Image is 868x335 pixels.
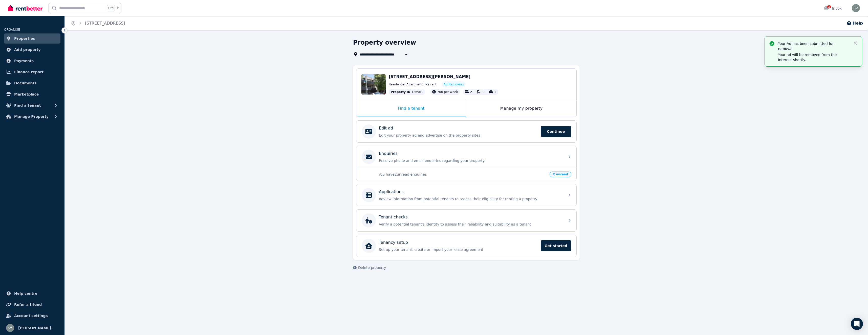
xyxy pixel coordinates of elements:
[117,6,119,10] span: k
[4,300,60,310] a: Refer a friend
[14,58,34,64] span: Payments
[65,16,131,30] nav: Breadcrumb
[852,4,860,12] img: Simon Mansell
[4,45,60,55] a: Add property
[4,311,60,321] a: Account settings
[389,89,425,95] div: : 126961
[379,172,547,177] p: You have 2 unread enquiries
[379,196,562,201] p: Review information from potential tenants to assess their eligibility for renting a property
[14,102,41,108] span: Find a tenant
[482,90,484,94] span: 1
[379,133,538,138] p: Edit your property ad and advertise on the property sites
[379,214,408,220] p: Tenant checks
[356,235,576,257] a: Tenancy setupSet up your tenant, create or import your lease agreementGet started
[14,114,49,120] span: Manage Property
[14,313,48,319] span: Account settings
[541,126,571,137] span: Continue
[389,74,470,79] span: [STREET_ADDRESS][PERSON_NAME]
[356,210,576,231] a: Tenant checksVerify a potential tenant's identity to assess their reliability and suitability as ...
[4,28,20,31] span: ORGANISE
[778,41,849,51] p: Your Ad has been submitted for removal
[379,189,404,195] p: Applications
[14,80,37,86] span: Documents
[379,158,562,163] p: Receive phone and email enquiries regarding your property
[851,318,863,330] div: Open Intercom Messenger
[14,35,35,42] span: Properties
[4,33,60,44] a: Properties
[4,111,60,122] button: Manage Property
[14,302,42,308] span: Refer a friend
[847,20,863,26] button: Help
[85,21,125,26] a: [STREET_ADDRESS]
[8,4,42,12] img: RentBetter
[356,121,576,142] a: Edit adEdit your property ad and advertise on the property sitesContinue
[14,69,44,75] span: Finance report
[379,247,538,252] p: Set up your tenant, create or import your lease agreement
[4,56,60,66] a: Payments
[4,67,60,77] a: Finance report
[391,90,410,94] span: Property ID
[444,82,464,86] span: Ad: Removing
[353,39,416,47] h1: Property overview
[356,184,576,206] a: ApplicationsReview information from potential tenants to assess their eligibility for renting a p...
[824,6,842,11] div: Inbox
[4,288,60,299] a: Help centre
[379,125,393,131] p: Edit ad
[379,239,408,246] p: Tenancy setup
[4,78,60,88] a: Documents
[379,222,562,227] p: Verify a potential tenant's identity to assess their reliability and suitability as a tenant
[379,151,398,157] p: Enquiries
[466,100,576,117] div: Manage my property
[827,5,831,8] span: 2
[356,146,576,168] a: EnquiriesReceive phone and email enquiries regarding your property
[494,90,496,94] span: 1
[4,100,60,110] button: Find a tenant
[14,47,41,53] span: Add property
[107,5,115,11] span: Ctrl
[470,90,472,94] span: 2
[18,325,51,331] span: [PERSON_NAME]
[14,91,39,97] span: Marketplace
[14,290,37,296] span: Help centre
[4,89,60,99] a: Marketplace
[389,82,437,86] span: Residential Apartment | For rent
[778,52,849,62] p: Your ad will be removed from the Internet shortly.
[353,265,386,270] button: Delete property
[437,90,458,94] span: 700 per week
[541,240,571,251] span: Get started
[358,265,386,270] span: Delete property
[6,324,14,332] img: Simon Mansell
[356,100,466,117] div: Find a tenant
[550,172,571,177] span: 2 unread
